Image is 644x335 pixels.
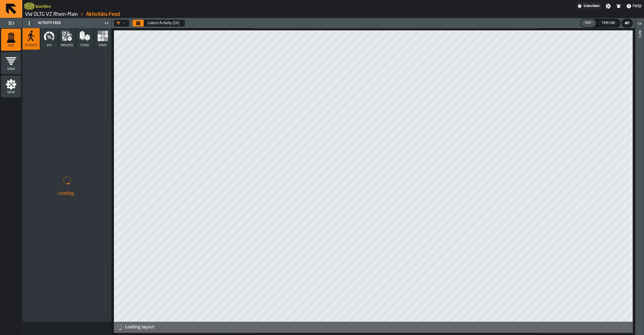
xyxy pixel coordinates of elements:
[116,21,125,25] div: DropdownMenuValue-
[583,4,599,8] span: Subscribed
[47,44,51,47] span: KPI
[133,20,185,26] div: Select date range
[603,3,613,9] label: button-toggle-Settings
[144,18,183,29] button: Select date range
[583,21,594,25] div: Map
[1,44,21,47] span: Feed
[25,11,78,18] a: link-to-/wh/i/44979e6c-6f66-405e-9874-c1e29f02a54a/simulations
[24,1,34,11] a: logo-header
[1,19,21,27] label: button-toggle-Toggle Full Menu
[597,19,620,27] button: button-Timeline
[624,3,644,9] label: button-toggle-Help
[114,20,129,26] div: DropdownMenuValue-
[25,44,37,47] span: Activity
[1,52,21,74] li: menu Views
[638,29,641,334] div: Info
[576,3,601,9] div: Menu Subscription
[35,3,51,9] h2: Sub Title
[80,44,89,47] span: Stock
[1,75,21,98] li: menu Setup
[1,29,21,51] li: menu Feed
[114,322,633,333] div: alert-Loading layout
[1,91,21,94] span: Setup
[636,19,643,29] label: button-toggle-Open
[633,3,642,9] span: Help
[622,19,632,27] button: button-
[125,324,630,331] div: Loading layout
[24,11,333,18] nav: Breadcrumb
[599,21,618,25] div: Timeline
[99,44,107,47] span: Stats
[580,19,596,27] button: button-Map
[635,18,644,335] header: Info
[148,21,179,25] div: Latest Activity (1h)
[103,20,110,26] label: button-toggle-Close me
[24,19,103,28] div: Activity Feed
[613,3,623,9] label: button-toggle-Notifications
[61,44,73,47] span: process
[86,11,120,18] a: link-to-/wh/i/44979e6c-6f66-405e-9874-c1e29f02a54a/feed/cb2375cd-a213-45f6-a9a8-871f1953d9f6
[576,3,601,9] a: link-to-/wh/i/44979e6c-6f66-405e-9874-c1e29f02a54a/settings/billing
[1,68,21,71] span: Views
[133,20,144,26] button: Select date range Select date range
[27,190,107,197] div: Loading...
